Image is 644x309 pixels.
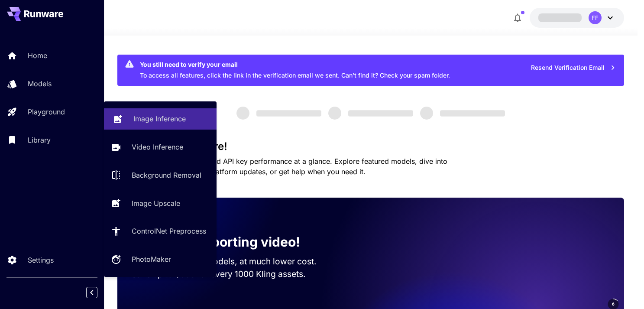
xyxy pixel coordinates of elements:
p: Now supporting video! [155,232,300,252]
p: PhotoMaker [132,254,171,264]
h3: Welcome to Runware! [117,140,624,153]
p: ControlNet Preprocess [132,226,206,236]
p: Settings [28,255,54,265]
div: Collapse sidebar [93,285,104,300]
a: Video Inference [104,137,217,158]
span: 6 [612,301,615,307]
a: Background Removal [104,165,217,186]
p: Image Inference [133,114,186,124]
p: Image Upscale [132,198,180,208]
div: You still need to verify your email [140,60,450,69]
button: Resend Verification Email [526,59,621,77]
p: Save up to $500 for every 1000 Kling assets. [131,268,333,280]
span: Check out your usage stats and API key performance at a glance. Explore featured models, dive int... [117,157,447,176]
p: Video Inference [132,142,183,152]
p: Library [28,135,51,145]
p: Playground [28,107,65,117]
a: Image Inference [104,108,217,130]
div: FF [589,11,602,24]
button: Collapse sidebar [86,287,97,298]
p: Run the best video models, at much lower cost. [131,255,333,268]
div: To access all features, click the link in the verification email we sent. Can’t find it? Check yo... [140,57,450,83]
a: Image Upscale [104,192,217,214]
a: PhotoMaker [104,249,217,270]
p: Home [28,50,47,61]
p: Background Removal [132,170,201,180]
p: Models [28,78,52,89]
a: ControlNet Preprocess [104,221,217,242]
